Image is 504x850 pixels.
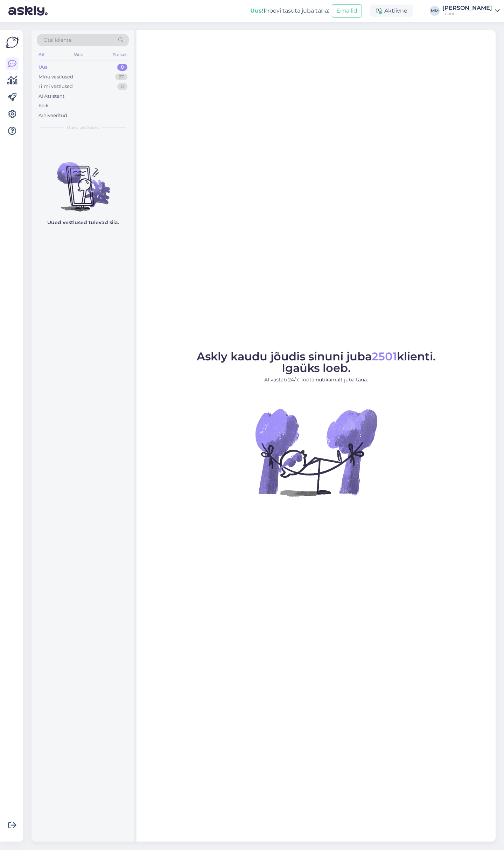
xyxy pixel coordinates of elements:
div: 0 [117,83,127,90]
span: Otsi kliente [43,36,71,44]
div: Web [72,50,85,59]
div: Kõik [38,102,49,109]
p: AI vastab 24/7. Tööta nutikamalt juba täna. [197,376,436,383]
div: Aktiivne [370,5,413,17]
div: Tiimi vestlused [38,83,73,90]
img: No Chat active [253,389,379,515]
span: Askly kaudu jõudis sinuni juba klienti. Igaüks loeb. [197,350,436,375]
div: Minu vestlused [38,74,73,81]
div: [PERSON_NAME] [442,5,492,11]
div: MM [430,6,440,16]
div: Uus [38,64,48,71]
span: Uued vestlused [67,124,99,131]
a: [PERSON_NAME]Lenne [442,5,500,16]
div: 0 [117,64,127,71]
div: Proovi tasuta juba täna: [250,7,329,15]
div: All [37,50,45,59]
div: Lenne [442,11,492,16]
div: Socials [112,50,129,59]
img: No chats [31,150,134,213]
img: Askly Logo [6,36,19,49]
div: Arhiveeritud [38,112,67,119]
span: 2501 [372,350,397,363]
button: Emailid [332,4,362,18]
div: AI Assistent [38,93,64,100]
p: Uued vestlused tulevad siia. [47,219,119,226]
div: 27 [115,74,127,81]
b: Uus! [250,7,264,14]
